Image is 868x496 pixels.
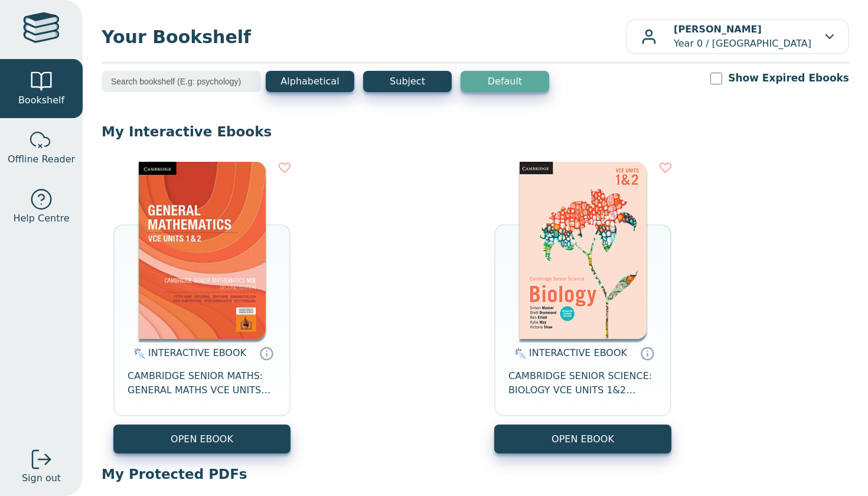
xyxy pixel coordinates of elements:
[520,162,647,339] img: c9bfab9e-4093-ea11-a992-0272d098c78b.png
[259,346,273,360] a: Interactive eBooks are accessed online via the publisher’s portal. They contain interactive resou...
[674,24,762,35] b: [PERSON_NAME]
[266,71,354,92] button: Alphabetical
[102,465,849,483] p: My Protected PDFs
[22,471,61,485] span: Sign out
[102,71,261,92] input: Search bookshelf (E.g: psychology)
[139,162,266,339] img: 98e9f931-67be-40f3-b733-112c3181ee3a.jpg
[640,346,654,360] a: Interactive eBooks are accessed online via the publisher’s portal. They contain interactive resou...
[130,347,145,361] img: interactive.svg
[728,71,849,86] label: Show Expired Ebooks
[113,425,291,453] button: OPEN EBOOK
[363,71,452,92] button: Subject
[494,425,671,453] button: OPEN EBOOK
[102,24,626,50] span: Your Bookshelf
[18,93,64,107] span: Bookshelf
[8,152,75,167] span: Offline Reader
[148,347,246,358] span: INTERACTIVE EBOOK
[529,347,627,358] span: INTERACTIVE EBOOK
[508,369,657,397] span: CAMBRIDGE SENIOR SCIENCE: BIOLOGY VCE UNITS 1&2 STUDENT EBOOK
[511,347,526,361] img: interactive.svg
[128,369,276,397] span: CAMBRIDGE SENIOR MATHS: GENERAL MATHS VCE UNITS 1&2 EBOOK 2E
[461,71,549,92] button: Default
[626,19,849,54] button: [PERSON_NAME]Year 0 / [GEOGRAPHIC_DATA]
[13,211,69,226] span: Help Centre
[674,22,811,51] p: Year 0 / [GEOGRAPHIC_DATA]
[102,123,849,141] p: My Interactive Ebooks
